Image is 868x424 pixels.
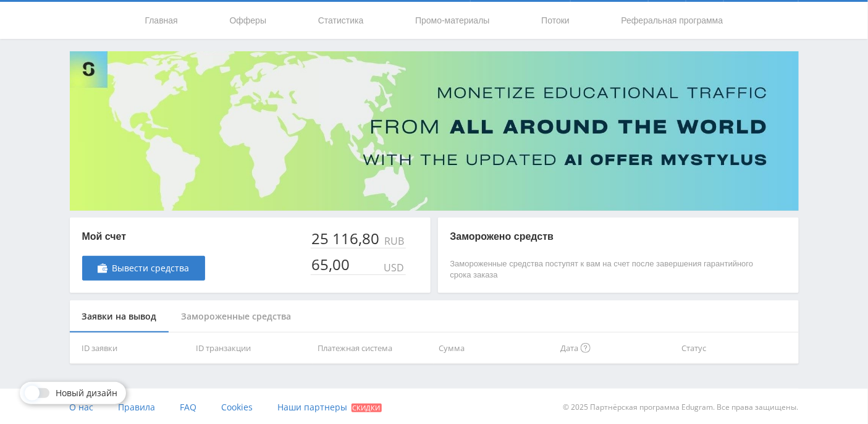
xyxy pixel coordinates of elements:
img: Banner [70,51,799,211]
span: Правила [119,401,156,413]
a: Потоки [540,2,571,39]
span: Скидки [352,404,382,412]
p: Замороженные средства поступят к вам на счет после завершения гарантийного срока заказа [450,258,762,281]
a: Вывести средства [82,256,205,281]
a: Промо-материалы [414,2,491,39]
a: Реферальная программа [620,2,725,39]
a: Главная [144,2,179,39]
th: Платежная система [313,333,434,364]
span: Новый дизайн [56,388,117,398]
div: 25 116,80 [311,230,382,247]
th: Дата [555,333,677,364]
div: Замороженные средства [169,300,304,333]
p: Заморожено средств [450,230,762,244]
th: ID транзакции [191,333,313,364]
span: Наши партнеры [278,401,348,413]
div: Заявки на вывод [70,300,169,333]
a: Статистика [317,2,365,39]
th: Сумма [434,333,555,364]
span: Вывести средства [112,263,190,273]
span: Cookies [222,401,253,413]
div: USD [382,262,406,273]
div: RUB [382,235,406,247]
div: 65,00 [311,256,353,273]
span: FAQ [180,401,197,413]
p: Мой счет [82,230,205,244]
th: ID заявки [70,333,192,364]
span: О нас [70,401,94,413]
a: Офферы [229,2,268,39]
th: Статус [677,333,799,364]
